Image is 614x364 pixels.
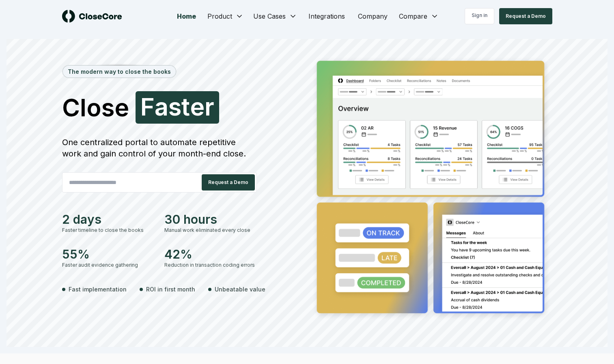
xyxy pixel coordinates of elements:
[168,94,181,119] span: s
[170,8,203,24] a: Home
[63,66,176,77] div: The modern way to close the books
[164,212,257,227] div: 30 hours
[164,227,257,234] div: Manual work eliminated every close
[310,55,552,322] img: Jumbotron
[351,8,394,24] a: Company
[62,95,129,120] span: Close
[253,11,286,21] span: Use Cases
[248,8,302,24] button: Use Cases
[62,212,155,227] div: 2 days
[62,137,257,159] div: One centralized portal to automate repetitive work and gain control of your month-end close.
[181,94,190,119] span: t
[465,8,494,24] a: Sign in
[203,8,248,24] button: Product
[394,8,444,24] button: Compare
[399,11,427,21] span: Compare
[499,8,552,24] button: Request a Demo
[207,11,232,21] span: Product
[202,174,255,191] button: Request a Demo
[62,10,122,23] img: logo
[140,94,155,119] span: F
[190,94,205,119] span: e
[62,261,155,269] div: Faster audit evidence gathering
[155,94,168,119] span: a
[62,227,155,234] div: Faster timeline to close the books
[205,94,214,119] span: r
[215,285,265,293] span: Unbeatable value
[69,285,127,293] span: Fast implementation
[164,247,257,261] div: 42%
[146,285,195,293] span: ROI in first month
[302,8,351,24] a: Integrations
[164,261,257,269] div: Reduction in transaction coding errors
[62,247,155,261] div: 55%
